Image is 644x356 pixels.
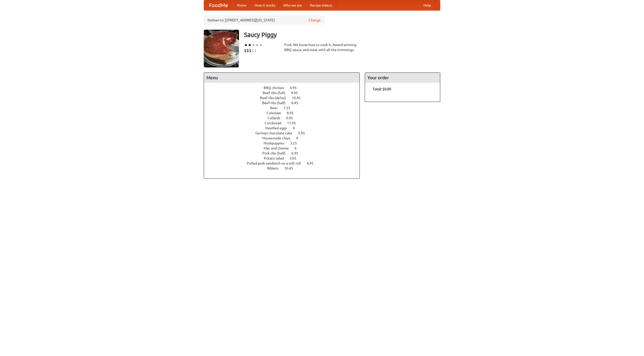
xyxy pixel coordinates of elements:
a: Riblets 10.45 [267,166,302,170]
a: FoodMe [204,0,233,10]
span: Pulled pork sandwich on a soft roll [247,161,306,165]
span: Mac and cheese [264,146,294,150]
h4: Your order [365,73,440,83]
a: Beef ribs (full) 9.95 [263,91,307,95]
span: 6.45 [291,101,303,105]
span: German chocolate cake [255,131,297,135]
span: 8.95 [287,111,299,115]
span: Coleslaw [267,111,286,115]
div: Pork. We know how to cook it. Award-winning BBQ sauce, and meat with all the trimmings. [284,42,360,52]
span: 7.55 [284,106,295,110]
a: Potato salad 3.95 [264,156,306,160]
span: 4 [296,136,303,140]
a: Help [419,0,435,10]
li: $ [254,48,257,53]
a: Collards 9.95 [267,116,302,120]
a: Home [233,0,251,10]
span: Potato salad [264,156,289,160]
span: 9.95 [291,91,303,95]
span: Pork ribs (half) [262,151,291,155]
li: ★ [252,42,255,48]
a: Pulled pork sandwich on a soft roll 4.95 [247,161,323,165]
span: 10.45 [292,96,306,100]
a: Beer 7.55 [270,106,300,110]
span: Hushpuppies [264,141,289,145]
span: 4.95 [290,86,302,90]
a: Who we are [279,0,306,10]
a: Beef ribs (delux) 10.45 [260,96,310,100]
a: How it works [251,0,279,10]
span: 11.45 [287,121,301,125]
img: angular.jpg [204,30,239,67]
b: Total: $0.00 [373,87,391,91]
li: $ [249,48,252,53]
span: 4 [293,126,300,130]
span: Beef ribs (half) [262,101,291,105]
a: Coleslaw 8.95 [267,111,303,115]
li: ★ [255,42,259,48]
li: $ [247,48,249,53]
span: Riblets [267,166,284,170]
li: ★ [248,42,252,48]
a: BBQ chicken 4.95 [264,86,306,90]
span: 6 [295,146,302,150]
span: BBQ chicken [264,86,289,90]
a: Housemade chips 4 [262,136,307,140]
h4: Menu [204,73,359,83]
span: Beef ribs (delux) [260,96,291,100]
a: German chocolate cake 5.95 [255,131,314,135]
li: ★ [259,42,263,48]
span: Devilled eggs [265,126,292,130]
span: 3.95 [290,156,301,160]
a: Hushpuppies 3.25 [264,141,306,145]
div: Deliver to: [STREET_ADDRESS][US_STATE] [204,16,325,25]
h3: Saucy Piggy [244,30,440,40]
li: $ [252,48,254,53]
span: 6.95 [291,151,303,155]
a: Pork ribs (half) 6.95 [262,151,307,155]
span: 10.45 [284,166,298,170]
span: Housemade chips [262,136,295,140]
a: Cornbread 11.45 [265,121,305,125]
span: 3.25 [290,141,302,145]
a: Change [309,18,321,23]
span: Collards [267,116,285,120]
li: $ [244,48,247,53]
span: 5.95 [298,131,310,135]
span: Beef ribs (full) [263,91,290,95]
span: 4.95 [307,161,318,165]
a: Beef ribs (half) 6.45 [262,101,307,105]
li: ★ [244,42,248,48]
a: Mac and cheese 6 [264,146,306,150]
span: 9.95 [286,116,298,120]
span: Cornbread [265,121,286,125]
a: Devilled eggs 4 [265,126,304,130]
a: Recipe videos [306,0,336,10]
span: Beer [270,106,283,110]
